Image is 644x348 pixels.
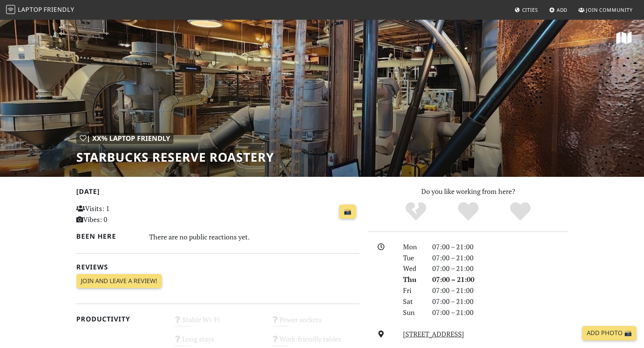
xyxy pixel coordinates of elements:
[428,285,573,296] div: 07:00 – 21:00
[266,313,364,333] div: Power sockets
[76,315,165,323] h2: Productivity
[149,231,359,243] div: There are no public reactions yet.
[586,6,633,13] span: Join Community
[6,5,15,14] img: LaptopFriendly
[76,187,359,198] h2: [DATE]
[557,6,568,13] span: Add
[368,186,568,197] p: Do you like working from here?
[428,296,573,307] div: 07:00 – 21:00
[575,3,636,17] a: Join Community
[398,252,427,263] div: Tue
[76,133,173,144] div: | XX% Laptop Friendly
[546,3,571,17] a: Add
[442,201,494,222] div: Yes
[428,252,573,263] div: 07:00 – 21:00
[428,263,573,274] div: 07:00 – 21:00
[582,326,636,340] a: Add Photo 📸
[494,201,546,222] div: Definitely!
[398,274,427,285] div: Thu
[76,203,165,225] p: Visits: 1 Vibes: 0
[398,307,427,318] div: Sun
[403,329,464,339] a: [STREET_ADDRESS]
[76,263,359,271] h2: Reviews
[18,5,43,14] span: Laptop
[428,241,573,252] div: 07:00 – 21:00
[390,201,442,222] div: No
[76,274,162,288] a: Join and leave a review!
[398,296,427,307] div: Sat
[428,307,573,318] div: 07:00 – 21:00
[76,150,274,164] h1: Starbucks Reserve Roastery
[169,313,266,333] div: Stable Wi-Fi
[398,241,427,252] div: Mon
[339,205,356,219] a: 📸
[522,6,538,13] span: Cities
[76,232,140,240] h2: Been here
[398,263,427,274] div: Wed
[428,274,573,285] div: 07:00 – 21:00
[44,5,74,14] span: Friendly
[6,3,74,17] a: LaptopFriendly LaptopFriendly
[398,285,427,296] div: Fri
[512,3,541,17] a: Cities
